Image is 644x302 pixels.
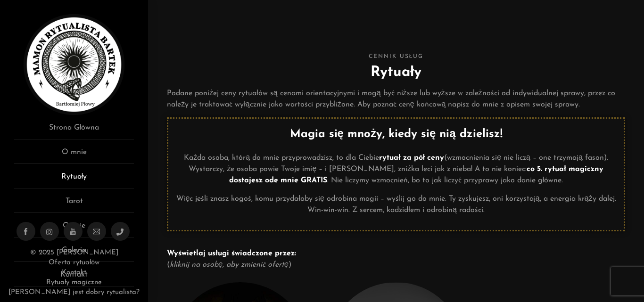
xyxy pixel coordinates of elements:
[175,193,617,216] p: Więc jeśli znasz kogoś, komu przydałaby się odrobina magii – wyślij go do mnie. Ty zyskujesz, oni...
[167,62,625,83] h2: Rytuały
[14,196,134,213] a: Tarot
[290,129,503,140] strong: Magia się mnoży, kiedy się nią dzielisz!
[24,14,124,115] img: Rytualista Bartek
[49,259,99,266] a: Oferta rytuałów
[14,171,134,188] a: Rytuały
[14,122,134,139] a: Strona Główna
[167,52,625,62] span: Cennik usług
[379,154,444,162] strong: rytuał za pół ceny
[14,147,134,164] a: O mnie
[167,248,625,270] p: ( )
[62,269,86,276] a: Kontakt
[167,88,625,110] p: Podane poniżej ceny rytuałów są cenami orientacyjnymi i mogą być niższe lub wyższe w zależności o...
[8,289,140,296] a: [PERSON_NAME] jest dobry rytualista?
[46,279,102,286] a: Rytuały magiczne
[170,261,289,269] em: kliknij na osobę, aby zmienić ofertę
[175,152,617,186] p: Każda osoba, którą do mnie przyprowadzisz, to dla Ciebie (wzmocnienia się nie liczą – one trzymaj...
[167,250,296,257] strong: Wyświetlaj usługi świadczone przez:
